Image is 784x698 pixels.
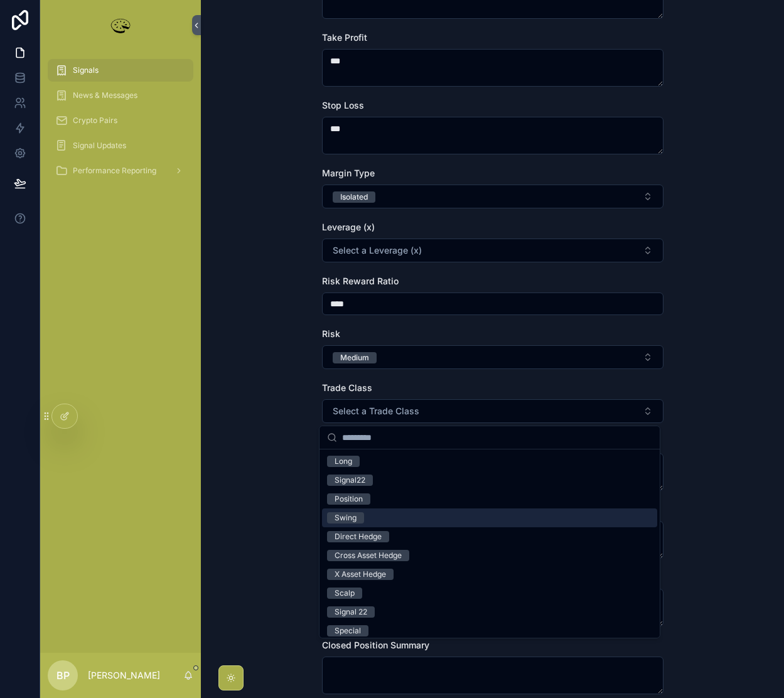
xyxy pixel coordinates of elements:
span: Stop Loss [322,100,364,110]
p: [PERSON_NAME] [88,669,160,682]
button: Select Button [322,399,663,423]
span: Signal Updates [73,141,126,151]
div: Signal 22 [335,606,367,618]
a: Signals [48,59,193,82]
a: News & Messages [48,84,193,107]
div: Position [335,493,363,505]
button: Select Button [322,345,663,369]
a: Performance Reporting [48,159,193,182]
div: Swing [335,512,357,523]
div: Cross Asset Hedge [335,550,402,561]
a: Crypto Pairs [48,109,193,132]
span: Signals [73,65,99,75]
span: Performance Reporting [73,166,156,176]
div: scrollable content [40,50,201,198]
span: News & Messages [73,90,137,100]
div: Special [335,625,361,636]
div: Signal22 [335,475,365,486]
div: Long [335,456,352,467]
div: Scalp [335,588,355,599]
span: BP [56,668,70,683]
div: Suggestions [320,449,660,638]
span: Select a Leverage (x) [333,244,422,257]
a: Signal Updates [48,134,193,157]
span: Margin Type [322,168,375,178]
span: Leverage (x) [322,222,375,232]
div: Direct Hedge [335,531,382,542]
span: Crypto Pairs [73,115,117,126]
span: Select a Trade Class [333,405,419,417]
div: Medium [340,352,369,363]
div: Isolated [340,191,368,203]
span: Take Profit [322,32,367,43]
img: App logo [108,15,133,35]
span: Closed Position Summary [322,640,429,650]
span: Trade Class [322,382,372,393]
button: Select Button [322,239,663,262]
button: Select Button [322,185,663,208]
span: Risk [322,328,340,339]
div: X Asset Hedge [335,569,386,580]
span: Risk Reward Ratio [322,276,399,286]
